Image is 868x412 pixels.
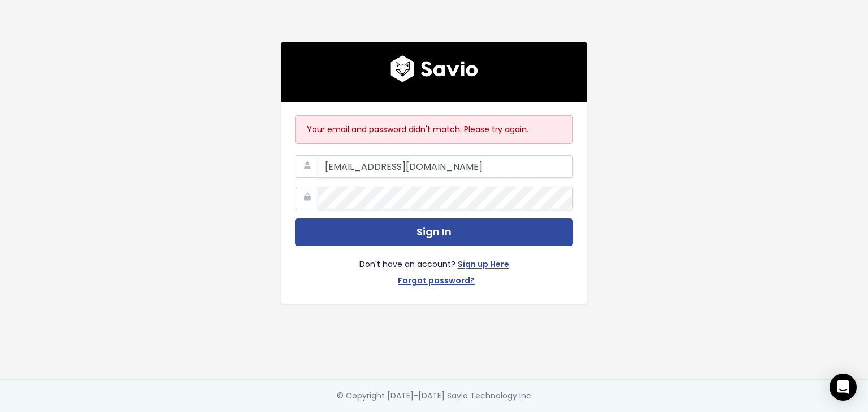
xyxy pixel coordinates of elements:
div: Open Intercom Messenger [830,374,857,401]
input: Your Work Email Address [318,155,573,178]
a: Sign up Here [458,257,509,274]
div: Don't have an account? [295,246,573,290]
button: Sign In [295,218,573,246]
a: Forgot password? [398,274,475,290]
div: © Copyright [DATE]-[DATE] Savio Technology Inc [337,389,531,403]
p: Your email and password didn't match. Please try again. [307,122,561,137]
img: logo600x187.a314fd40982d.png [390,55,478,82]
